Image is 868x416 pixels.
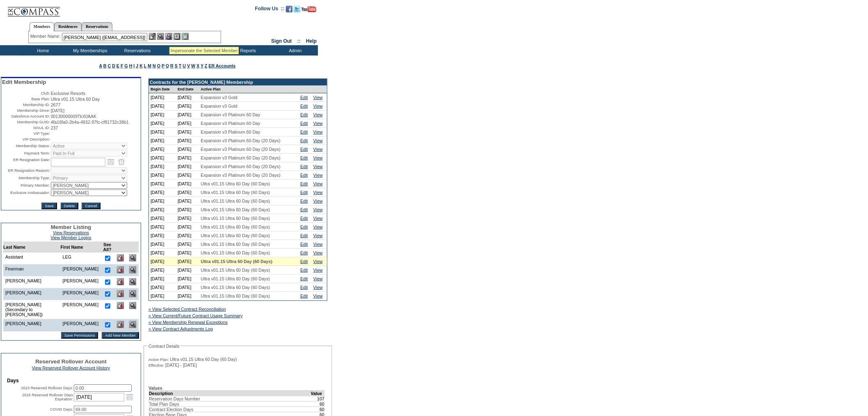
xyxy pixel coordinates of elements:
[313,276,323,281] a: View
[7,378,135,384] td: Days
[149,396,200,401] span: Reservation Days Number
[201,173,280,178] span: Expansion v3 Platinum 60 Day (20 Days)
[18,45,66,55] td: Home
[32,365,110,370] a: View Reserved Rollover Account History
[54,22,82,31] a: Residences
[66,45,113,55] td: My Memberships
[136,63,138,68] a: J
[129,321,136,328] img: View Dashboard
[149,188,176,197] td: [DATE]
[302,8,316,13] a: Subscribe to our YouTube Channel
[166,63,169,68] a: Q
[300,147,308,152] a: Edit
[201,181,270,186] span: Ultra v01.15 Ultra 60 Day (60 Days)
[149,102,176,111] td: [DATE]
[157,33,164,40] img: View
[149,240,176,249] td: [DATE]
[51,108,65,113] span: [DATE]
[176,180,199,188] td: [DATE]
[300,294,308,298] a: Edit
[149,128,176,136] td: [DATE]
[50,235,91,240] a: View Member Logins
[82,22,112,31] a: Reservations
[201,95,237,100] span: Expansion v3 Gold
[311,391,325,396] td: Value
[201,155,280,160] span: Expansion v3 Platinum 60 Day (20 Days)
[51,97,100,102] span: Ultra v01.15 Ultra 60 Day
[121,63,123,68] a: F
[50,407,73,411] label: COVID Days:
[2,131,50,136] td: VIP Type:
[61,203,78,209] input: Delete
[30,33,62,40] div: Member Name:
[106,157,115,166] a: Open the calendar popup.
[313,216,323,221] a: View
[271,45,318,55] td: Admin
[302,6,316,12] img: Subscribe to our YouTube Channel
[201,63,203,68] a: Y
[201,104,237,109] span: Expansion v3 Gold
[157,63,160,68] a: O
[311,396,325,401] td: 107
[117,254,124,261] img: Delete
[313,268,323,273] a: View
[176,102,199,111] td: [DATE]
[306,38,317,44] a: Help
[51,102,61,107] span: 2677
[176,197,199,206] td: [DATE]
[176,188,199,197] td: [DATE]
[129,63,132,68] a: H
[108,63,111,68] a: C
[176,119,199,128] td: [DATE]
[61,332,98,339] input: Save Permissions
[2,143,50,149] td: Membership Status:
[300,155,308,160] a: Edit
[201,112,260,117] span: Expansion v3 Platinum 60 Day
[176,249,199,257] td: [DATE]
[201,276,270,281] span: Ultra v01.15 Ultra 60 Day (60 Days)
[149,33,156,40] img: b_edit.gif
[313,173,323,178] a: View
[300,173,308,178] a: Edit
[313,138,323,143] a: View
[148,63,151,68] a: M
[149,86,176,93] td: Begin Date
[82,203,100,209] input: Cancel
[300,268,308,273] a: Edit
[191,63,195,68] a: W
[61,242,101,252] td: First Name
[175,63,178,68] a: S
[149,154,176,162] td: [DATE]
[170,63,174,68] a: R
[3,252,61,265] td: Assistant
[300,285,308,290] a: Edit
[294,8,300,13] a: Follow us on Twitter
[205,63,208,68] a: Z
[201,259,272,264] span: Ultra v01.15 Ultra 60 Day (60 Days)
[300,190,308,195] a: Edit
[162,63,164,68] a: P
[149,180,176,188] td: [DATE]
[117,321,124,328] img: Delete
[149,223,176,231] td: [DATE]
[3,319,61,331] td: [PERSON_NAME]
[201,199,270,203] span: Ultra v01.15 Ultra 60 Day (60 Days)
[2,125,50,130] td: MAUL ID:
[125,393,134,402] a: Open the calendar popup.
[149,292,176,300] td: [DATE]
[313,147,323,152] a: View
[313,104,323,109] a: View
[313,112,323,117] a: View
[2,97,50,102] td: Base Plan:
[201,242,270,247] span: Ultra v01.15 Ultra 60 Day (60 Days)
[311,407,325,412] td: 60
[313,233,323,238] a: View
[176,111,199,119] td: [DATE]
[53,230,89,235] a: View Reservations
[144,63,146,68] a: L
[187,63,190,68] a: V
[149,214,176,223] td: [DATE]
[176,206,199,214] td: [DATE]
[313,190,323,195] a: View
[51,224,91,230] span: Member Listing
